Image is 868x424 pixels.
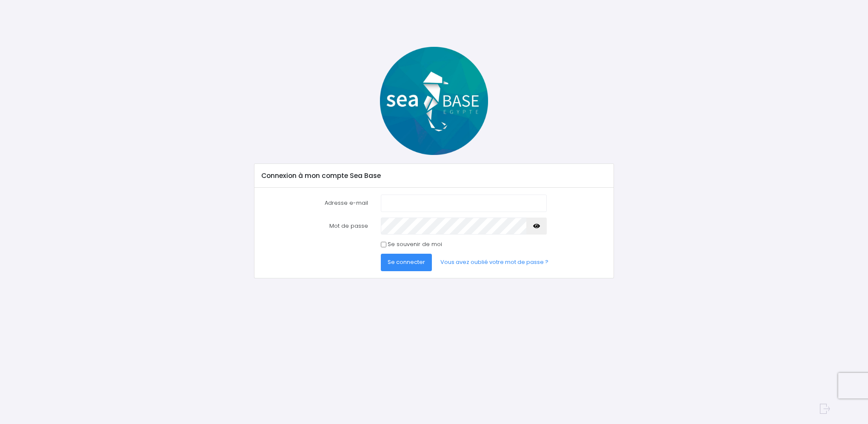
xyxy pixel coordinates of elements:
[255,195,374,212] label: Adresse e-mail
[255,218,374,235] label: Mot de passe
[388,240,442,249] label: Se souvenir de moi
[434,254,555,271] a: Vous avez oublié votre mot de passe ?
[254,164,613,188] div: Connexion à mon compte Sea Base
[381,254,432,271] button: Se connecter
[388,258,425,266] span: Se connecter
